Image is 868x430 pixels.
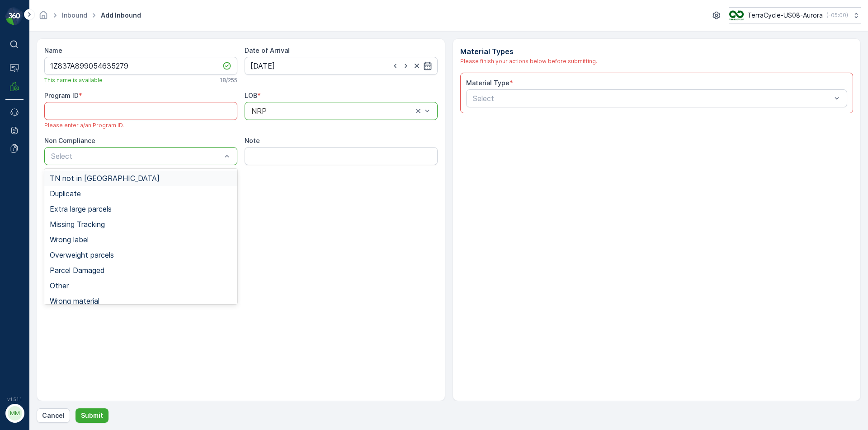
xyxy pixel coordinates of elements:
[44,137,95,144] label: Non Compliance
[466,79,509,87] label: Material Type
[50,190,81,198] span: Duplicate
[44,46,62,54] label: Name
[50,282,69,290] span: Other
[460,46,854,57] p: Material Types
[5,7,24,25] img: logo
[50,297,99,305] span: Wrong material
[75,408,108,423] button: Submit
[50,205,112,213] span: Extra large parcels
[245,92,257,99] label: LOB
[245,57,438,75] input: dd/mm/yyyy
[245,137,260,144] label: Note
[50,266,105,274] span: Parcel Damaged
[460,57,854,65] div: Please finish your actions below before submitting.
[5,397,24,402] span: v 1.51.1
[42,411,65,420] p: Cancel
[37,408,70,423] button: Cancel
[747,11,823,20] p: TerraCycle-US08-Aurora
[8,406,22,421] div: MM
[44,77,103,84] span: This name is available
[220,77,237,84] p: 18 / 255
[473,93,832,104] p: Select
[245,46,290,54] label: Date of Arrival
[5,404,24,423] button: MM
[51,151,222,162] p: Select
[50,220,105,228] span: Missing Tracking
[99,11,143,20] span: Add Inbound
[81,411,103,420] p: Submit
[44,122,124,129] span: Please enter a/an Program ID.
[826,12,848,19] p: ( -05:00 )
[62,11,87,19] a: Inbound
[729,7,861,23] button: TerraCycle-US08-Aurora(-05:00)
[44,92,79,99] label: Program ID
[38,14,48,21] a: Homepage
[50,236,89,244] span: Wrong label
[729,10,744,20] img: image_ci7OI47.png
[50,251,114,259] span: Overweight parcels
[50,174,160,182] span: TN not in [GEOGRAPHIC_DATA]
